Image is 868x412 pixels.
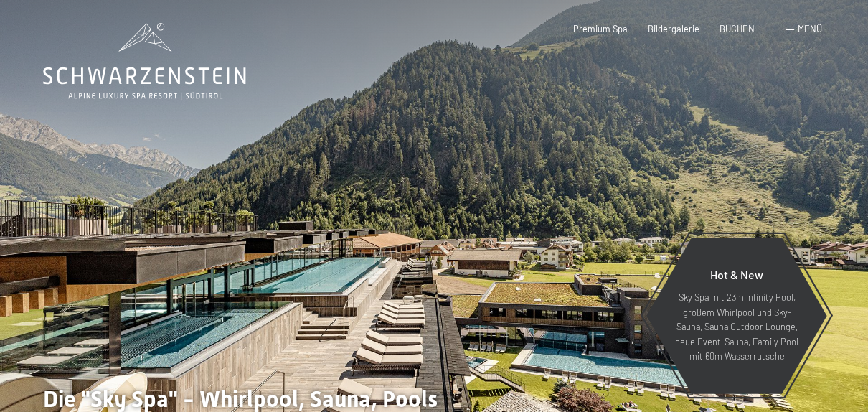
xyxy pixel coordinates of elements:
a: Bildergalerie [648,23,699,34]
a: Premium Spa [573,23,628,34]
a: BUCHEN [720,23,755,34]
p: Sky Spa mit 23m Infinity Pool, großem Whirlpool und Sky-Sauna, Sauna Outdoor Lounge, neue Event-S... [674,290,799,363]
span: Hot & New [710,268,763,281]
a: Hot & New Sky Spa mit 23m Infinity Pool, großem Whirlpool und Sky-Sauna, Sauna Outdoor Lounge, ne... [646,237,828,395]
span: Menü [798,23,822,34]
